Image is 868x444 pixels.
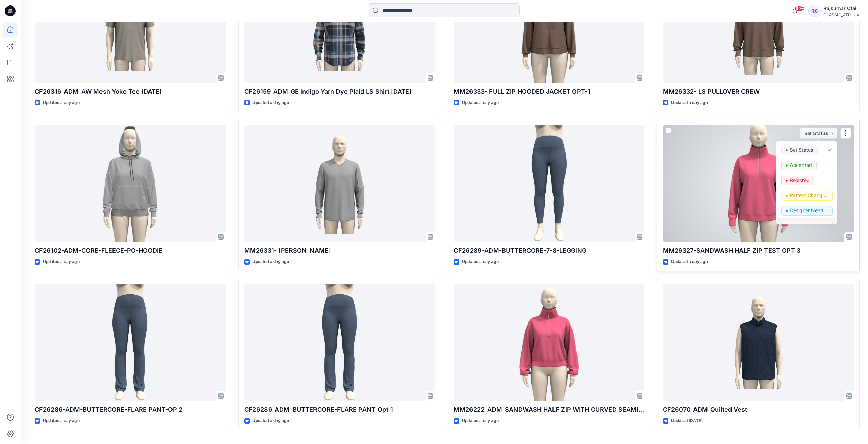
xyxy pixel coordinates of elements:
[663,87,854,96] p: MM26332- LS PULLOVER CREW
[671,99,708,106] p: Updated a day ago
[35,246,226,255] p: CF26102-ADM-CORE-FLEECE-PO-HOODIE
[43,99,80,106] p: Updated a day ago
[35,125,226,242] a: CF26102-ADM-CORE-FLEECE-PO-HOODIE
[663,284,854,401] a: CF26070_ADM_Quilted Vest
[244,284,435,401] a: CF26286_ADM_BUTTERCORE-FLARE PANT_Opt_1
[43,417,80,424] p: Updated a day ago
[790,161,812,170] p: Accepted
[462,258,499,265] p: Updated a day ago
[252,417,289,424] p: Updated a day ago
[244,405,435,414] p: CF26286_ADM_BUTTERCORE-FLARE PANT_Opt_1
[454,87,645,96] p: MM26333- FULL ZIP HOODED JACKET OPT-1
[462,99,499,106] p: Updated a day ago
[663,246,854,255] p: MM26327-SANDWASH HALF ZIP TEST OPT 3
[794,6,805,11] span: 99+
[790,221,828,230] p: Dropped \ Not proceeding
[454,125,645,242] a: CF26289-ADM-BUTTERCORE-7-8-LEGGING
[244,125,435,242] a: MM26331- LS HENLEY
[454,284,645,401] a: MM26222_ADM_SANDWASH HALF ZIP WITH CURVED SEAMING
[454,405,645,414] p: MM26222_ADM_SANDWASH HALF ZIP WITH CURVED SEAMING
[252,99,289,106] p: Updated a day ago
[671,417,702,424] p: Updated [DATE]
[790,206,828,215] p: Designer Need To Review
[823,12,859,18] div: CLASSIC_ATHLUX
[454,246,645,255] p: CF26289-ADM-BUTTERCORE-7-8-LEGGING
[35,284,226,401] a: CF26286-ADM-BUTTERCORE-FLARE PANT-OP 2
[790,176,810,185] p: Rejected
[663,405,854,414] p: CF26070_ADM_Quilted Vest
[43,258,80,265] p: Updated a day ago
[671,258,708,265] p: Updated a day ago
[663,125,854,242] a: MM26327-SANDWASH HALF ZIP TEST OPT 3
[823,4,859,12] div: Rajkumar Cfai
[808,5,821,17] div: RC
[35,87,226,96] p: CF26316_ADM_AW Mesh Yoke Tee [DATE]
[244,246,435,255] p: MM26331- [PERSON_NAME]
[252,258,289,265] p: Updated a day ago
[244,87,435,96] p: CF26159_ADM_GE Indigo Yarn Dye Plaid LS Shirt [DATE]
[790,146,813,155] p: Set Status
[790,191,828,200] p: Pattern Changes Requested
[35,405,226,414] p: CF26286-ADM-BUTTERCORE-FLARE PANT-OP 2
[462,417,499,424] p: Updated a day ago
